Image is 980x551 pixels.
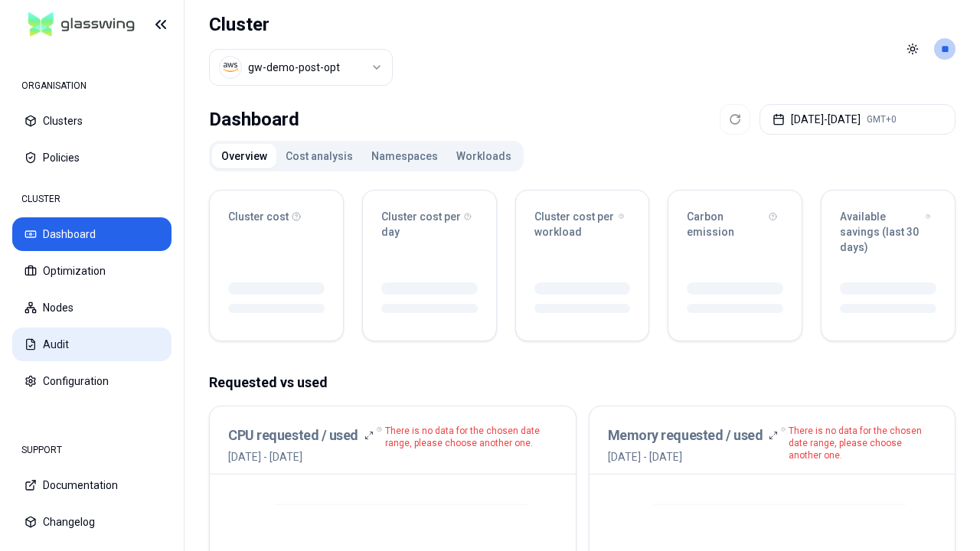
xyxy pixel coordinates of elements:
[759,104,955,135] button: [DATE]-[DATE]GMT+0
[12,254,171,288] button: Optimization
[12,328,171,361] button: Audit
[381,209,478,240] div: Cluster cost per day
[687,209,783,240] div: Carbon emission
[248,60,340,75] div: gw-demo-post-opt
[12,184,171,214] div: CLUSTER
[608,425,763,446] h3: Memory requested / used
[209,372,955,393] p: Requested vs used
[385,425,557,449] p: There is no data for the chosen date range, please choose another one.
[12,141,171,174] button: Policies
[276,144,362,168] button: Cost analysis
[12,104,171,138] button: Clusters
[209,49,393,86] button: Select a value
[12,217,171,251] button: Dashboard
[608,449,779,465] span: [DATE] - [DATE]
[12,364,171,398] button: Configuration
[228,425,358,446] h3: CPU requested / used
[362,144,447,168] button: Namespaces
[867,113,897,126] span: GMT+0
[22,7,141,43] img: GlassWing
[840,209,936,255] div: Available savings (last 30 days)
[223,60,238,75] img: aws
[209,104,299,135] div: Dashboard
[228,449,374,465] span: [DATE] - [DATE]
[228,209,325,224] div: Cluster cost
[12,505,171,539] button: Changelog
[12,468,171,502] button: Documentation
[447,144,521,168] button: Workloads
[534,209,631,240] div: Cluster cost per workload
[12,70,171,101] div: ORGANISATION
[12,435,171,465] div: SUPPORT
[212,144,276,168] button: Overview
[209,12,393,37] h1: Cluster
[789,425,936,461] p: There is no data for the chosen date range, please choose another one.
[12,291,171,324] button: Nodes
